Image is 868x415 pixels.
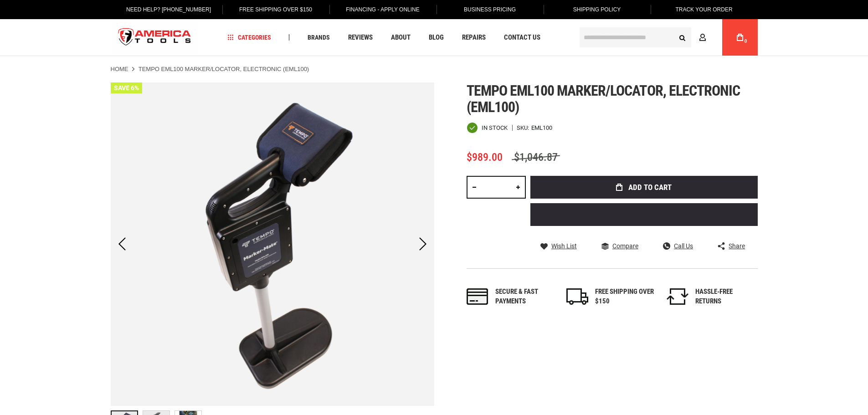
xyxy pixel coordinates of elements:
a: Brands [303,31,334,44]
strong: SKU [517,125,531,131]
a: Categories [223,31,275,44]
span: Brands [308,34,330,41]
span: Reviews [348,34,373,41]
span: Blog [429,34,444,41]
img: payments [467,288,488,305]
div: Availability [467,122,508,133]
img: returns [667,288,688,305]
div: EML100 [531,125,552,131]
a: 0 [731,19,749,56]
a: Contact Us [500,31,544,44]
span: 0 [745,39,747,44]
a: Reviews [344,31,377,44]
img: TEMPO EML100 MARKER/LOCATOR, ELECTRONIC (EML100) [111,82,434,406]
a: Blog [425,31,448,44]
img: shipping [566,288,588,305]
a: Call Us [663,242,693,250]
div: FREE SHIPPING OVER $150 [595,287,654,307]
span: $989.00 [467,151,503,164]
img: America Tools [111,20,199,55]
div: Secure & fast payments [495,287,555,307]
span: In stock [482,125,508,131]
strong: TEMPO EML100 MARKER/LOCATOR, ELECTRONIC (EML100) [139,66,309,72]
span: Add to Cart [628,184,672,191]
button: Search [674,29,691,46]
span: Contact Us [504,34,540,41]
div: Previous [111,82,134,406]
div: Next [411,82,434,406]
span: $1,046.87 [512,151,560,164]
button: Add to Cart [530,176,758,199]
a: Repairs [458,31,490,44]
span: Wish List [551,243,577,249]
span: Categories [227,34,271,41]
span: About [391,34,411,41]
div: HASSLE-FREE RETURNS [695,287,755,307]
span: Repairs [462,34,486,41]
a: Home [111,65,128,73]
span: Shipping Policy [573,6,621,13]
span: Compare [612,243,638,249]
a: About [387,31,415,44]
span: Call Us [674,243,693,249]
a: store logo [111,20,199,55]
span: Tempo eml100 marker/locator, electronic (eml100) [467,82,740,116]
a: Compare [601,242,638,250]
span: Share [729,243,745,249]
a: Wish List [540,242,577,250]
